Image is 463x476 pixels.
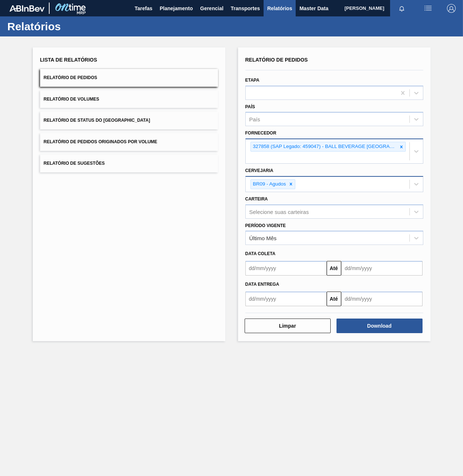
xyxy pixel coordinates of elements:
[40,155,218,172] button: Relatório de Sugestões
[336,319,423,333] button: Download
[249,116,260,122] div: País
[327,261,341,276] button: Até
[390,3,413,13] button: Notificações
[40,57,97,63] span: Lista de Relatórios
[245,223,286,228] label: Período Vigente
[7,22,137,31] h1: Relatórios
[267,4,292,13] span: Relatórios
[9,5,44,12] img: TNhmsLtSVTkK8tSr43FrP2fwEKptu5GPRR3wAAAABJRU5ErkJggg==
[245,282,279,287] span: Data entrega
[341,261,423,276] input: dd/mm/yyyy
[245,261,327,276] input: dd/mm/yyyy
[245,168,273,173] label: Cervejaria
[249,235,277,241] div: Último Mês
[40,90,218,108] button: Relatório de Volumes
[44,75,97,80] span: Relatório de Pedidos
[249,208,309,215] div: Selecione suas carteiras
[245,104,255,109] label: País
[160,4,193,13] span: Planejamento
[251,142,397,151] div: 327858 (SAP Legado: 459047) - BALL BEVERAGE [GEOGRAPHIC_DATA]
[341,292,423,306] input: dd/mm/yyyy
[44,139,157,144] span: Relatório de Pedidos Originados por Volume
[245,78,260,83] label: Etapa
[245,57,308,63] span: Relatório de Pedidos
[40,69,218,87] button: Relatório de Pedidos
[245,196,268,202] label: Carteira
[299,4,328,13] span: Master Data
[251,180,287,189] div: BR09 - Agudos
[44,161,105,166] span: Relatório de Sugestões
[447,4,456,13] img: Logout
[44,97,99,102] span: Relatório de Volumes
[40,133,218,151] button: Relatório de Pedidos Originados por Volume
[135,4,152,13] span: Tarefas
[245,251,276,256] span: Data coleta
[40,112,218,129] button: Relatório de Status do [GEOGRAPHIC_DATA]
[245,292,327,306] input: dd/mm/yyyy
[327,292,341,306] button: Até
[424,4,432,13] img: userActions
[44,118,150,123] span: Relatório de Status do [GEOGRAPHIC_DATA]
[231,4,260,13] span: Transportes
[245,319,331,333] button: Limpar
[245,130,276,136] label: Fornecedor
[200,4,223,13] span: Gerencial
